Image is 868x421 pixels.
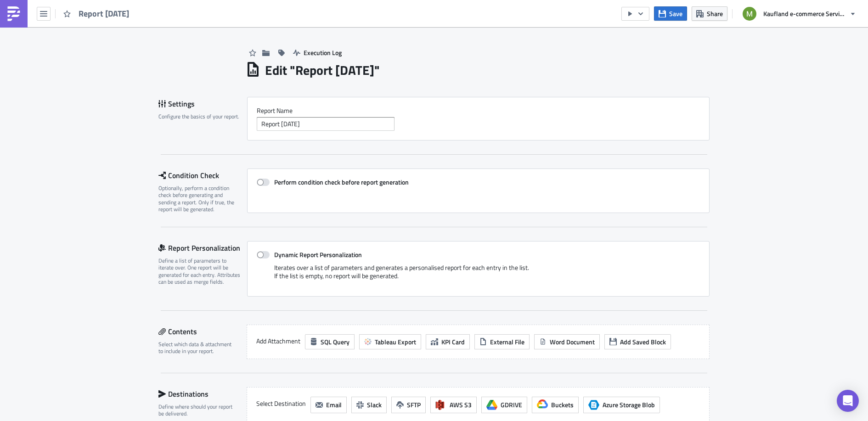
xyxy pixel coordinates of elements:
[158,257,241,286] div: Define a list of parameters to iterate over. One report will be generated for each entry. Attribu...
[837,390,859,412] div: Open Intercom Messenger
[351,397,387,413] button: Slack
[359,334,421,349] button: Tableau Export
[257,264,700,287] div: Iterates over a list of parameters and generates a personalised report for each entry in the list...
[158,113,241,120] div: Configure the basics of your report.
[669,9,682,18] span: Save
[501,400,522,410] span: GDRIVE
[158,97,247,111] div: Settings
[265,62,380,79] h1: Edit " Report [DATE] "
[692,6,727,21] button: Share
[534,334,600,349] button: Word Document
[256,397,306,410] label: Select Destination
[326,400,342,410] span: Email
[620,337,666,347] span: Add Saved Block
[274,177,409,187] strong: Perform condition check before report generation
[256,334,300,348] label: Add Attachment
[158,168,247,182] div: Condition Check
[737,4,861,24] button: Kaufland e-commerce Services GmbH & Co. KG
[588,399,599,410] span: Azure Storage Blob
[604,334,671,349] button: Add Saved Block
[79,8,130,19] span: Report [DATE]
[551,400,574,410] span: Buckets
[407,400,421,410] span: SFTP
[583,397,660,413] button: Azure Storage BlobAzure Storage Blob
[158,241,247,255] div: Report Personalization
[158,403,236,417] div: Define where should your report be delivered.
[474,334,530,349] button: External File
[257,107,700,115] label: Report Nam﻿e
[426,334,470,349] button: KPI Card
[603,400,655,410] span: Azure Storage Blob
[375,337,416,347] span: Tableau Export
[391,397,426,413] button: SFTP
[6,6,21,21] img: PushMetrics
[158,325,236,338] div: Contents
[321,337,349,347] span: SQL Query
[742,6,757,22] img: Avatar
[763,9,846,18] span: Kaufland e-commerce Services GmbH & Co. KG
[158,185,241,213] div: Optionally, perform a condition check before generating and sending a report. Only if true, the r...
[158,341,236,355] div: Select which data & attachment to include in your report.
[367,400,382,410] span: Slack
[450,400,472,410] span: AWS S3
[707,9,723,18] span: Share
[490,337,524,347] span: External File
[310,397,347,413] button: Email
[441,337,465,347] span: KPI Card
[430,397,477,413] button: AWS S3
[550,337,595,347] span: Word Document
[158,387,236,401] div: Destinations
[654,6,687,21] button: Save
[274,250,362,259] strong: Dynamic Report Personalization
[304,48,342,57] span: Execution Log
[288,45,346,60] button: Execution Log
[305,334,355,349] button: SQL Query
[532,397,579,413] button: Buckets
[481,397,527,413] button: GDRIVE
